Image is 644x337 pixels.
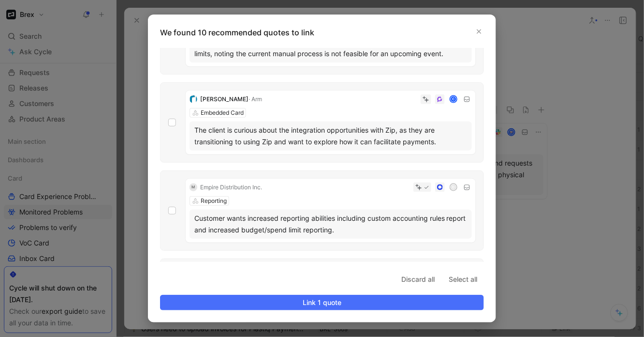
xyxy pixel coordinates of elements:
div: Customer wants increased reporting abilities including custom accounting rules report and increas... [194,213,467,236]
div: [PERSON_NAME] requested a report feature to pull detailed information from spend limits, noting t... [194,36,467,60]
button: Discard all [395,272,441,287]
span: Select all [449,274,478,285]
img: logo [190,95,197,103]
span: · Arm [249,95,262,103]
span: Discard all [401,274,435,285]
span: Link 1 quote [168,297,476,308]
button: Select all [443,272,484,287]
span: [PERSON_NAME] [200,95,249,103]
div: D [451,184,457,191]
div: C [451,96,457,103]
div: Empire Distribution Inc. [200,183,262,192]
div: The client is curious about the integration opportunities with Zip, as they are transitioning to ... [194,124,467,148]
button: Link 1 quote [160,295,484,310]
div: M [190,184,197,191]
p: We found 10 recommended quotes to link [160,27,490,38]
